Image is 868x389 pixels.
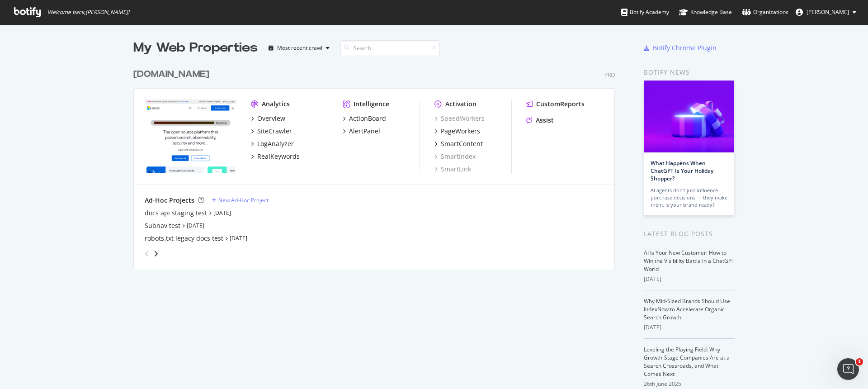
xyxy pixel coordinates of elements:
[807,8,849,16] span: Celia García-Gutiérrez
[644,43,717,52] a: Botify Chrome Plugin
[441,127,480,136] div: PageWorkers
[257,152,300,161] div: RealKeywords
[644,380,735,388] div: 26th June 2025
[434,114,485,123] a: SpeedWorkers
[257,139,294,148] div: LogAnalyzer
[644,229,735,239] div: Latest Blog Posts
[277,45,322,51] div: Most recent crawl
[434,139,483,148] a: SmartContent
[251,114,285,123] a: Overview
[856,358,863,365] span: 1
[133,68,209,81] div: [DOMAIN_NAME]
[251,127,292,136] a: SiteCrawler
[141,247,153,261] div: angle-left
[257,114,285,123] div: Overview
[251,139,294,148] a: LogAnalyzer
[536,100,585,109] div: CustomReports
[145,234,223,243] a: robots.txt legacy docs test
[187,222,204,229] a: [DATE]
[145,196,194,205] div: Ad-Hoc Projects
[651,159,713,182] a: What Happens When ChatGPT Is Your Holiday Shopper?
[145,100,236,173] img: elastic.co
[340,40,440,56] input: Search
[837,358,859,380] iframe: Intercom live chat
[145,209,207,218] a: docs api staging test
[354,100,389,109] div: Intelligence
[441,139,483,148] div: SmartContent
[47,9,129,16] span: Welcome back, [PERSON_NAME] !
[651,187,727,209] div: AI agents don’t just influence purchase decisions — they make them. Is your brand ready?
[213,209,231,217] a: [DATE]
[349,114,386,123] div: ActionBoard
[644,323,735,332] div: [DATE]
[133,57,622,270] div: grid
[644,297,730,321] a: Why Mid-Sized Brands Should Use IndexNow to Accelerate Organic Search Growth
[153,249,159,258] div: angle-right
[133,68,213,81] a: [DOMAIN_NAME]
[644,81,734,152] img: What Happens When ChatGPT Is Your Holiday Shopper?
[536,116,554,125] div: Assist
[145,221,180,230] a: Subnav test
[434,127,480,136] a: PageWorkers
[343,127,380,136] a: AlertPanel
[265,41,333,55] button: Most recent crawl
[262,100,290,109] div: Analytics
[679,8,732,17] div: Knowledge Base
[133,39,258,57] div: My Web Properties
[644,67,735,77] div: Botify news
[526,116,554,125] a: Assist
[644,275,735,283] div: [DATE]
[788,5,863,19] button: [PERSON_NAME]
[230,234,247,242] a: [DATE]
[621,8,669,17] div: Botify Academy
[434,165,471,174] a: SmartLink
[526,100,585,109] a: CustomReports
[349,127,380,136] div: AlertPanel
[212,196,269,204] a: New Ad-Hoc Project
[644,346,730,378] a: Leveling the Playing Field: Why Growth-Stage Companies Are at a Search Crossroads, and What Comes...
[257,127,292,136] div: SiteCrawler
[251,152,300,161] a: RealKeywords
[343,114,386,123] a: ActionBoard
[218,196,269,204] div: New Ad-Hoc Project
[653,43,717,52] div: Botify Chrome Plugin
[644,249,735,273] a: AI Is Your New Customer: How to Win the Visibility Battle in a ChatGPT World
[445,100,476,109] div: Activation
[604,71,615,79] div: Pro
[742,8,788,17] div: Organizations
[434,152,476,161] a: SmartIndex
